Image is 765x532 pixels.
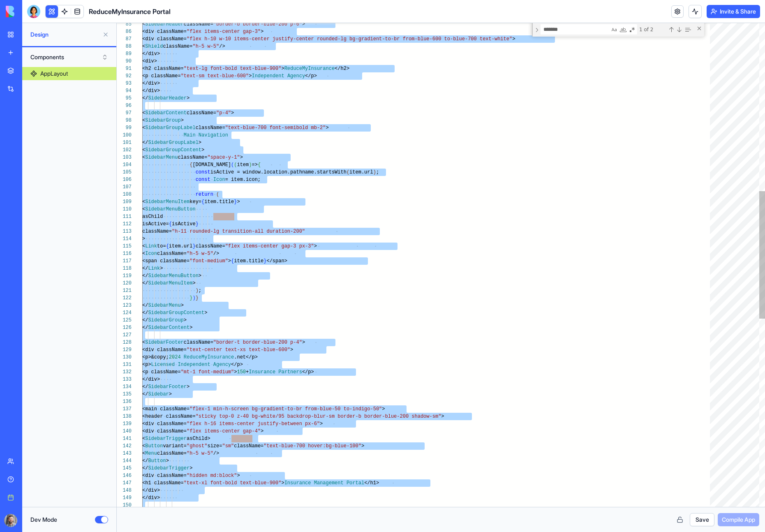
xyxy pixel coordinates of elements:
div: 126 [117,324,132,331]
div: 128 [117,339,132,346]
span: to= [157,243,166,249]
span: > [142,236,145,242]
span: item.title [234,258,263,264]
span: < [142,147,145,153]
span: > [249,73,252,79]
span: > [441,414,444,419]
span: 150 [237,369,246,375]
div: 117 [117,257,132,265]
span: d-lg bg-gradient-to-br from-blue-600 to-blue-700 t [335,36,483,42]
span: } [196,221,199,227]
div: 87 [117,35,132,43]
div: 100 [117,132,132,139]
span: "font-medium" [190,258,228,264]
span: + [246,369,249,375]
span: 0 to-indigo-50" [337,406,382,412]
span: <div className= [142,421,187,427]
span: Main [184,132,196,138]
span: "text-blue-700 hover:bg-blue-100" [263,443,361,449]
span: ( [216,192,219,197]
span: asChild [142,214,163,220]
span: isActive= [142,221,169,227]
div: 108 [117,191,132,198]
span: className= [234,443,263,449]
span: > [204,310,207,316]
span: item.url [349,169,373,175]
div: 101 [117,139,132,146]
span: > [281,66,284,72]
span: <div className= [142,36,187,42]
span: </ [142,458,148,464]
span: "p-4" [216,110,231,116]
span: className= [178,155,207,160]
span: { [201,199,204,205]
span: rder-b border-blue-200 shadow-sm" [344,414,441,419]
div: 1 of 2 [638,24,667,35]
span: [DOMAIN_NAME] [192,162,231,168]
div: 146 [117,472,132,479]
span: > [190,465,192,471]
div: 141 [117,435,132,442]
span: "flex items-center gap-4" [187,428,261,434]
div: 138 [117,413,132,420]
div: 132 [117,368,132,376]
span: <h1 className= [142,480,184,486]
span: SidebarGroupLabel [148,140,198,146]
div: Toggle Replace [533,23,541,37]
span: </h2> [335,66,349,72]
span: } [190,295,192,301]
div: 144 [117,457,132,465]
span: </ [142,266,148,271]
span: Button [148,458,166,464]
span: "text-xl font-bold text-blue-900" [184,480,282,486]
div: 129 [117,346,132,354]
span: Agency [287,73,305,79]
span: < [142,243,145,249]
span: </ [142,303,148,308]
div: 147 [117,479,132,487]
span: Shield [145,44,163,49]
span: Licensed [151,362,175,368]
span: "h-11 rounded-lg transition-all duration-200" [172,229,305,234]
span: > [261,29,263,35]
span: ext-white" [483,36,512,42]
span: asChild> [187,436,210,442]
span: ; [376,169,379,175]
span: "border-t border-blue-200 p-4" [213,340,302,345]
div: Match Case (⌥⌘C) [610,25,618,34]
div: 131 [117,361,132,368]
div: 120 [117,280,132,287]
span: <span className= [142,258,190,264]
span: < [142,118,145,123]
span: className= [163,44,192,49]
div: 90 [117,58,132,65]
span: SidebarContent [145,110,187,116]
span: Insurance [284,480,311,486]
span: SidebarGroupLabel [145,125,195,131]
span: </ [142,384,148,390]
span: <h2 className= [142,66,184,72]
span: item.url [169,243,193,249]
span: </ [142,465,148,471]
div: 119 [117,272,132,280]
span: < [142,451,145,456]
span: > [512,36,515,42]
a: AppLayout [22,67,116,80]
textarea: Find [541,25,610,34]
span: </ [142,140,148,146]
span: } [192,243,195,249]
span: </ [142,325,148,331]
span: SidebarGroupContent [145,147,201,153]
span: { [231,258,234,264]
span: < [142,110,145,116]
div: Find / Replace [532,23,704,37]
button: Components [26,51,112,64]
div: 139 [117,420,132,428]
div: Next Match (Enter) [676,26,682,33]
span: <p className= [142,73,181,79]
div: 86 [117,28,132,35]
span: key= [190,199,201,205]
span: Icon [213,177,225,183]
div: 114 [117,235,132,243]
span: SidebarMenuButton [145,206,195,212]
